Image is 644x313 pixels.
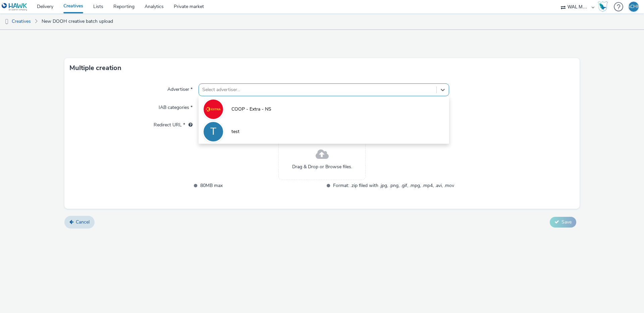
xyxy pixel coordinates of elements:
img: COOP - Extra - NS [204,100,223,119]
img: Hawk Academy [598,1,608,12]
div: URL will be used as a validation URL with some SSPs and it will be the redirection URL of your cr... [185,122,193,128]
span: 80MB max [200,182,321,189]
a: New DOOH creative batch upload [38,13,116,29]
span: COOP - Extra - NS [231,106,271,113]
button: Save [550,217,576,228]
a: Cancel [64,216,95,229]
span: test [231,128,239,135]
img: dooh [3,18,10,25]
a: Hawk Academy [598,1,610,12]
h3: Multiple creation [69,63,121,73]
label: Advertiser * [165,83,195,93]
span: Save [561,219,572,225]
div: T [210,122,216,141]
div: ACHH [627,2,641,12]
span: Format: .zip filed with .jpg, .png, .gif, .mpg, .mp4, .avi, .mov [333,182,454,189]
label: Redirect URL * [151,119,195,128]
span: Cancel [76,219,90,225]
span: Drag & Drop or Browse files. [292,164,352,170]
label: IAB categories * [156,102,195,111]
img: undefined Logo [2,3,28,11]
